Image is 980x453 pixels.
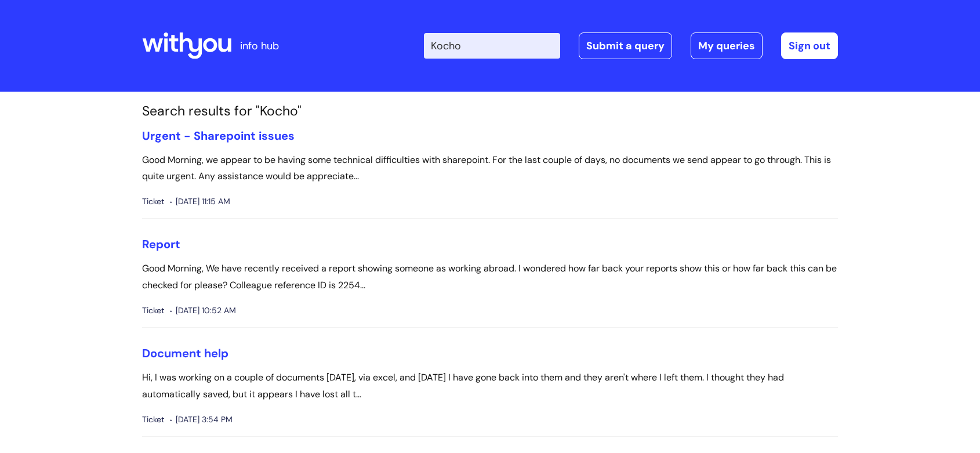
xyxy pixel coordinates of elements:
span: [DATE] 11:15 AM [170,194,230,209]
a: Sign out [781,32,838,59]
a: My queries [691,32,763,59]
p: Good Morning, we appear to be having some technical difficulties with sharepoint. For the last co... [142,152,838,186]
p: Hi, I was working on a couple of documents [DATE], via excel, and [DATE] I have gone back into th... [142,369,838,403]
span: [DATE] 3:54 PM [170,412,233,427]
a: Urgent - Sharepoint issues [142,128,295,143]
span: [DATE] 10:52 AM [170,303,236,318]
span: Ticket [142,412,164,427]
span: Ticket [142,303,164,318]
p: info hub [240,37,279,55]
span: Ticket [142,194,164,209]
p: Good Morning, We have recently received a report showing someone as working abroad. I wondered ho... [142,260,838,294]
div: | - [424,32,838,59]
input: Search [424,33,560,59]
a: Report [142,237,180,252]
a: Document help [142,346,228,361]
a: Submit a query [579,32,672,59]
h1: Search results for "Kocho" [142,103,838,119]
